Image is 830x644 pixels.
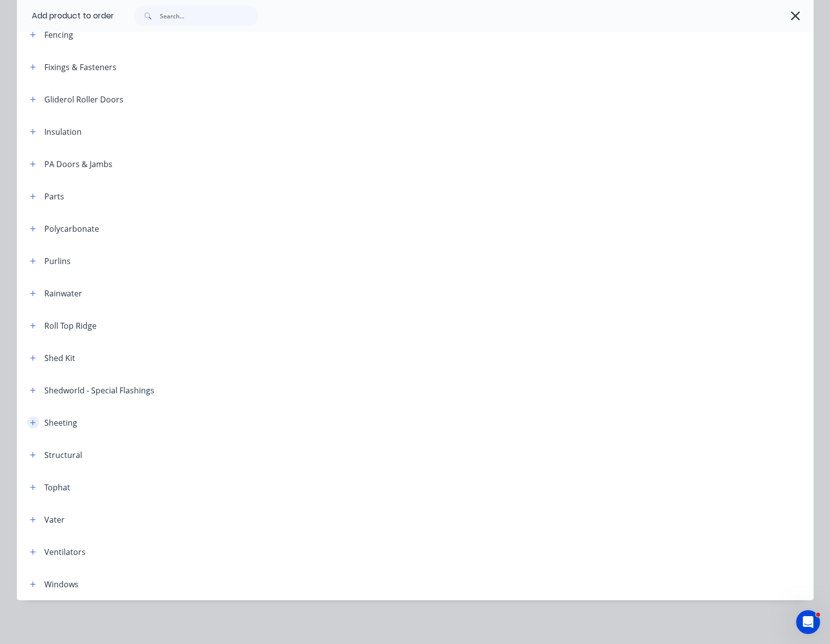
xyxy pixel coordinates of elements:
[44,29,73,41] div: Fencing
[44,578,79,590] div: Windows
[44,126,82,138] div: Insulation
[44,190,64,202] div: Parts
[44,287,82,299] div: Rainwater
[44,320,97,332] div: Roll Top Ridge
[44,352,75,364] div: Shed Kit
[44,158,113,170] div: PA Doors & Jambs
[44,61,117,73] div: Fixings & Fasteners
[44,481,70,493] div: Tophat
[44,255,71,267] div: Purlins
[44,417,77,429] div: Sheeting
[160,6,258,26] input: Search...
[44,384,154,396] div: Shedworld - Special Flashings
[796,610,820,634] iframe: Intercom live chat
[44,449,82,461] div: Structural
[44,93,123,105] div: Gliderol Roller Doors
[44,546,86,558] div: Ventilators
[44,514,65,526] div: Vater
[44,223,99,235] div: Polycarbonate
